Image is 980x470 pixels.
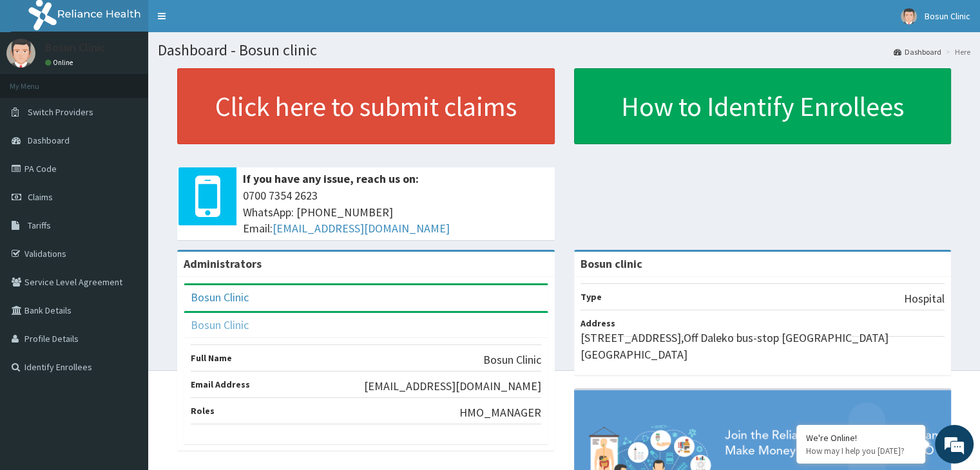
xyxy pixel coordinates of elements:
[581,317,615,329] b: Address
[925,10,970,22] span: Bosun Clinic
[243,171,419,186] b: If you have any issue, reach us on:
[191,379,250,390] b: Email Address
[273,221,450,236] a: [EMAIL_ADDRESS][DOMAIN_NAME]
[581,330,945,362] p: [STREET_ADDRESS],Off Daleko bus-stop [GEOGRAPHIC_DATA] [GEOGRAPHIC_DATA]
[191,405,215,417] b: Roles
[28,106,93,118] span: Switch Providers
[158,42,970,59] h1: Dashboard - Bosun clinic
[45,42,106,53] p: Bosun Clinic
[806,446,916,456] p: How may I help you today?
[364,378,541,395] p: [EMAIL_ADDRESS][DOMAIN_NAME]
[24,64,52,97] img: d_794563401_company_1708531726252_794563401
[581,256,642,271] strong: Bosun clinic
[894,46,941,57] a: Dashboard
[28,191,53,203] span: Claims
[45,58,76,67] a: Online
[211,6,242,37] div: Minimize live chat window
[483,352,541,368] p: Bosun Clinic
[901,8,917,24] img: User Image
[191,290,249,305] a: Bosun Clinic
[28,220,51,231] span: Tariffs
[581,291,602,303] b: Type
[28,135,70,146] span: Dashboard
[75,149,178,279] span: We're online!
[459,404,541,421] p: HMO_MANAGER
[6,324,245,370] textarea: Type your message and hit 'Enter'
[243,187,548,237] span: 0700 7354 2623 WhatsApp: [PHONE_NUMBER] Email:
[67,72,216,89] div: Chat with us now
[184,256,262,271] b: Administrators
[806,432,916,444] div: We're Online!
[943,46,970,57] li: Here
[191,317,249,332] a: Bosun Clinic
[177,68,555,144] a: Click here to submit claims
[191,352,232,364] b: Full Name
[6,39,35,68] img: User Image
[574,68,952,144] a: How to Identify Enrollees
[904,290,945,307] p: Hospital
